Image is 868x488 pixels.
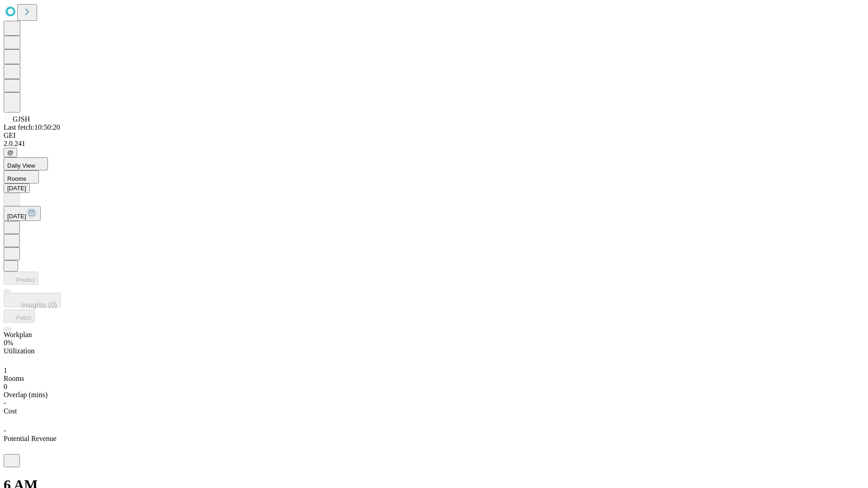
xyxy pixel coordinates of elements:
span: @ [7,149,14,156]
span: Overlap (mins) [4,391,47,399]
span: 0 [4,383,7,390]
button: [DATE] [4,206,41,221]
button: Fetch [4,310,35,323]
span: Cost [4,407,17,415]
span: Utilization [4,347,34,355]
span: [DATE] [7,213,26,220]
span: 1 [4,366,7,374]
span: 0% [4,339,13,347]
span: GJSH [13,115,30,123]
span: Rooms [7,175,26,182]
button: Daily View [4,157,48,170]
span: Insights (0) [21,301,57,309]
div: GEI [4,131,864,140]
span: Daily View [7,162,35,169]
div: 2.0.241 [4,140,864,148]
button: Rooms [4,170,39,183]
button: Predict [4,272,38,285]
span: Workplan [4,331,32,338]
span: Rooms [4,375,24,382]
span: - [4,427,6,434]
span: Potential Revenue [4,435,57,442]
button: [DATE] [4,183,30,193]
span: Last fetch: 10:50:20 [4,123,60,131]
span: - [4,399,6,407]
button: Insights (0) [4,293,61,307]
button: @ [4,148,17,157]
